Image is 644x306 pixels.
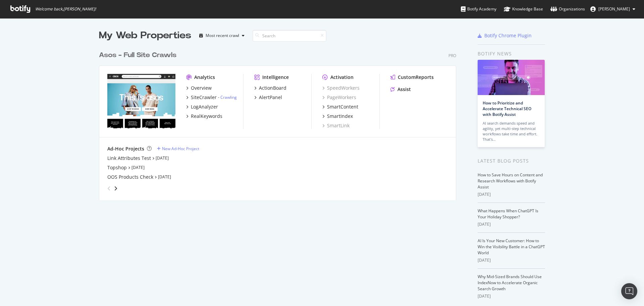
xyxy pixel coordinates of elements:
[197,30,247,41] button: Most recent crawl
[191,103,218,110] div: LogAnalyzer
[478,208,538,220] a: What Happens When ChatGPT Is Your Holiday Shopper?
[107,174,153,180] a: OOS Products Check
[327,103,358,110] div: SmartContent
[478,50,545,57] div: Botify news
[99,42,462,200] div: grid
[162,146,199,151] div: New Ad-Hoc Project
[322,122,350,129] a: SmartLink
[327,113,353,120] div: SmartIndex
[322,85,360,91] a: SpeedWorkers
[478,238,545,256] a: AI Is Your New Customer: How to Win the Visibility Battle in a ChatGPT World
[206,34,239,38] div: Most recent crawl
[550,6,585,12] div: Organizations
[254,94,282,101] a: AlertPanel
[191,113,222,120] div: RealKeywords
[478,274,542,292] a: Why Mid-Sized Brands Should Use IndexNow to Accelerate Organic Search Growth
[322,103,358,110] a: SmartContent
[35,6,96,12] span: Welcome back, [PERSON_NAME] !
[158,174,171,180] a: [DATE]
[259,94,282,101] div: AlertPanel
[191,94,217,101] div: SiteCrawler
[99,50,176,60] div: Asos - Full Site Crawls
[322,94,356,101] a: PageWorkers
[194,74,215,81] div: Analytics
[397,86,411,93] div: Assist
[461,6,496,12] div: Botify Academy
[478,32,532,39] a: Botify Chrome Plugin
[186,113,222,120] a: RealKeywords
[220,94,237,100] a: Crawling
[186,94,237,101] a: SiteCrawler- Crawling
[107,74,175,128] img: www.asos.com
[107,164,127,171] a: Topshop
[448,53,456,58] div: Pro
[131,165,145,170] a: [DATE]
[107,155,151,162] a: Link Attributes Test
[105,183,113,194] div: angle-left
[107,145,144,152] div: Ad-Hoc Projects
[483,121,540,142] div: AI search demands speed and agility, yet multi-step technical workflows take time and effort. Tha...
[621,283,637,299] div: Open Intercom Messenger
[478,293,545,299] div: [DATE]
[254,85,286,91] a: ActionBoard
[330,74,354,81] div: Activation
[478,257,545,263] div: [DATE]
[186,103,218,110] a: LogAnalyzer
[478,191,545,198] div: [DATE]
[156,155,169,161] a: [DATE]
[585,4,641,14] button: [PERSON_NAME]
[186,85,212,91] a: Overview
[218,94,237,100] div: -
[99,50,179,60] a: Asos - Full Site Crawls
[598,6,630,12] span: Kerry Collins
[99,29,191,42] div: My Web Properties
[253,30,326,42] input: Search
[484,32,532,39] div: Botify Chrome Plugin
[478,221,545,227] div: [DATE]
[478,172,543,190] a: How to Save Hours on Content and Research Workflows with Botify Assist
[390,74,434,81] a: CustomReports
[483,100,531,117] a: How to Prioritize and Accelerate Technical SEO with Botify Assist
[113,185,118,192] div: angle-right
[390,86,411,93] a: Assist
[504,6,543,12] div: Knowledge Base
[157,146,199,151] a: New Ad-Hoc Project
[191,85,212,91] div: Overview
[398,74,434,81] div: CustomReports
[322,113,353,120] a: SmartIndex
[262,74,289,81] div: Intelligence
[478,60,545,95] img: How to Prioritize and Accelerate Technical SEO with Botify Assist
[478,157,545,165] div: Latest Blog Posts
[259,85,286,91] div: ActionBoard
